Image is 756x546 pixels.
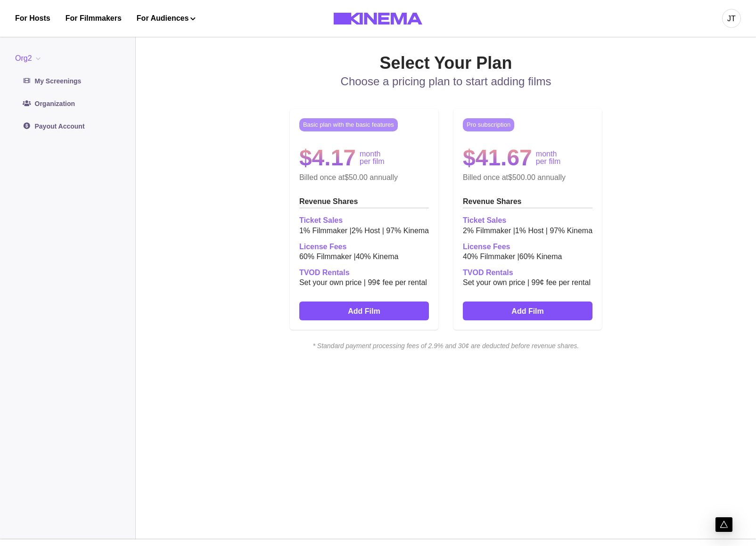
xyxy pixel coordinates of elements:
button: Org2 [15,53,44,64]
h2: TVOD Rentals [299,268,429,277]
a: For Filmmakers [66,13,122,24]
div: JT [727,13,736,24]
p: Set your own price | 99¢ fee per rental [463,277,592,288]
p: month per film [536,150,560,165]
h2: License Fees [299,242,429,251]
p: month per film [360,150,384,165]
a: Payout Account [15,117,120,136]
h2: TVOD Rentals [463,268,592,277]
h2: Revenue Shares [463,197,592,208]
i: * Standard payment processing fees of 2.9% and 30¢ are deducted before revenue shares. [166,341,726,351]
p: Choose a pricing plan to start adding films [166,73,726,90]
p: 2 % Filmmaker | 1 % Host | 97 % Kinema [463,225,592,236]
h2: Ticket Sales [463,216,592,225]
h2: $41.67 [463,147,532,169]
button: For Audiences [137,13,196,24]
p: 40 % Filmmaker | 60 % Kinema [463,251,592,262]
a: Add Film [463,302,592,320]
a: My Screenings [15,72,120,90]
p: 1 % Filmmaker | 2 % Host | 97 % Kinema [299,225,429,236]
p: Billed once at $50.00 annually [299,173,429,182]
h2: Revenue Shares [299,197,429,208]
p: 60 % Filmmaker | 40 % Kinema [299,251,429,262]
p: Billed once at $500.00 annually [463,173,592,182]
p: Basic plan with the basic features [299,118,398,131]
p: Pro subscription [463,118,514,131]
a: For Hosts [15,13,50,24]
a: Add Film [299,302,429,320]
h2: $4.17 [299,147,356,169]
h2: Select Your Plan [166,53,726,73]
p: Set your own price | 99¢ fee per rental [299,277,429,288]
h2: License Fees [463,242,592,251]
a: Organization [15,94,120,113]
h2: Ticket Sales [299,216,429,225]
